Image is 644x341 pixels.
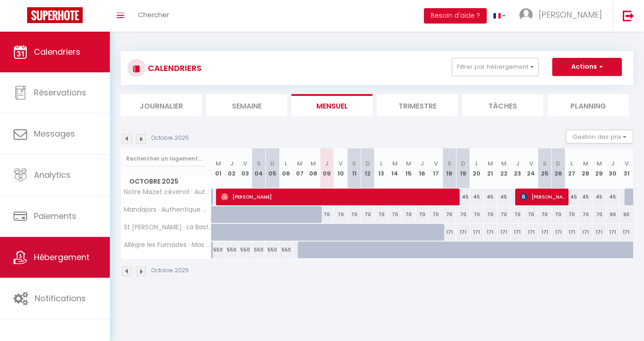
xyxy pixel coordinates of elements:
abbr: M [583,159,588,168]
div: 171 [470,224,484,241]
th: 23 [511,148,524,189]
span: Chercher [138,10,169,19]
th: 02 [225,148,239,189]
li: Planning [548,94,629,116]
abbr: L [380,159,383,168]
th: 09 [320,148,334,189]
div: 550 [252,242,266,258]
div: 90 [620,206,633,223]
abbr: D [366,159,370,168]
div: 171 [578,224,592,241]
abbr: M [392,159,398,168]
th: 24 [524,148,538,189]
div: 171 [497,224,511,241]
div: 70 [497,206,511,223]
span: [PERSON_NAME] [539,9,602,20]
th: 14 [388,148,402,189]
div: 171 [538,224,551,241]
div: 45 [484,189,497,205]
div: 171 [484,224,497,241]
div: 70 [484,206,497,223]
th: 16 [415,148,429,189]
div: 45 [606,189,620,205]
abbr: D [556,159,560,168]
span: Réservations [34,87,86,98]
button: Actions [552,58,622,76]
div: 70 [470,206,484,223]
abbr: L [475,159,478,168]
div: 70 [320,206,334,223]
abbr: D [461,159,465,168]
th: 03 [239,148,252,189]
button: Filtrer par hébergement [452,58,539,76]
abbr: S [352,159,356,168]
th: 19 [456,148,470,189]
div: 70 [348,206,361,223]
div: 171 [606,224,620,241]
th: 26 [551,148,565,189]
th: 04 [252,148,266,189]
div: 550 [266,242,279,258]
li: Journalier [121,94,202,116]
th: 01 [212,148,225,189]
abbr: V [625,159,629,168]
abbr: S [447,159,451,168]
abbr: V [243,159,247,168]
div: 70 [442,206,456,223]
th: 12 [361,148,375,189]
div: 45 [578,189,592,205]
span: St [PERSON_NAME] · La Bastide en [GEOGRAPHIC_DATA] [122,224,213,231]
div: 70 [538,206,551,223]
div: 70 [565,206,578,223]
div: 45 [497,189,511,205]
span: Calendriers [34,46,80,57]
div: 171 [592,224,606,241]
abbr: M [501,159,507,168]
th: 27 [565,148,578,189]
div: 70 [456,206,470,223]
abbr: M [406,159,411,168]
div: 171 [565,224,578,241]
abbr: J [516,159,519,168]
div: 70 [415,206,429,223]
abbr: M [216,159,221,168]
span: Allègre les Fumades · Mas Cévenol rénové avec goût [122,242,213,248]
input: Rechercher un logement... [126,151,206,167]
th: 25 [538,148,551,189]
span: Notifications [35,293,86,304]
abbr: S [257,159,261,168]
span: Octobre 2025 [121,175,211,188]
th: 29 [592,148,606,189]
span: Analytics [34,169,71,180]
div: 171 [551,224,565,241]
div: 70 [402,206,415,223]
span: Messages [34,128,75,139]
p: Octobre 2025 [151,266,189,275]
abbr: J [420,159,424,168]
div: 550 [239,242,252,258]
abbr: M [488,159,493,168]
div: 70 [375,206,388,223]
abbr: J [230,159,234,168]
button: Besoin d'aide ? [424,8,487,24]
span: [PERSON_NAME] [520,188,565,205]
div: 171 [442,224,456,241]
div: 550 [212,242,225,258]
button: Gestion des prix [566,130,633,143]
span: Notre Mazet cévenol · Authentique Mazet, terrasse et vue panoramique [122,189,213,195]
div: 70 [524,206,538,223]
abbr: D [270,159,275,168]
div: 171 [456,224,470,241]
abbr: M [310,159,316,168]
span: Paiements [34,210,76,222]
th: 30 [606,148,620,189]
div: 45 [456,189,470,205]
abbr: L [570,159,573,168]
th: 17 [429,148,442,189]
div: 45 [565,189,578,205]
li: Mensuel [291,94,372,116]
p: Octobre 2025 [151,134,189,142]
div: 70 [429,206,442,223]
div: 171 [511,224,524,241]
abbr: M [597,159,602,168]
